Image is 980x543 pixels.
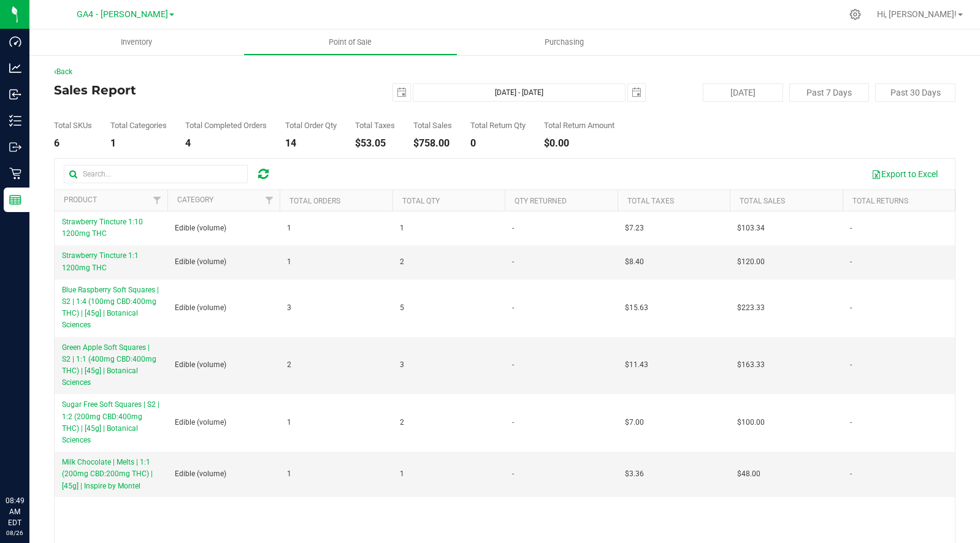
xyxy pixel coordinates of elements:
inline-svg: Outbound [9,141,21,153]
span: - [512,359,514,371]
span: 1 [400,222,404,234]
span: - [850,417,852,428]
span: 1 [287,256,291,268]
span: - [512,468,514,480]
span: $3.36 [625,468,644,480]
span: Milk Chocolate | Melts | 1:1 (200mg CBD:200mg THC) | [45g] | Inspire by Montel [62,458,153,490]
span: 1 [287,222,291,234]
div: $0.00 [544,139,614,148]
span: Strawberry Tincture 1:10 1200mg THC [62,218,143,238]
p: 08:49 AM EDT [6,495,24,528]
div: 14 [285,139,337,148]
span: - [850,256,852,268]
span: Edible (volume) [175,359,226,371]
span: $103.34 [737,222,765,234]
span: Edible (volume) [175,417,226,428]
iframe: Resource center unread badge [36,443,51,458]
span: Blue Raspberry Soft Squares | S2 | 1:4 (100mg CBD:400mg THC) | [45g] | Botanical Sciences [62,286,159,330]
div: $758.00 [413,139,452,148]
span: 1 [287,417,291,428]
span: Edible (volume) [175,302,226,314]
span: Purchasing [528,37,600,48]
button: [DATE] [703,83,783,102]
inline-svg: Dashboard [9,36,21,48]
a: Back [54,67,72,76]
h4: Sales Report [54,83,354,97]
a: Product [64,196,97,204]
a: Filter [147,190,167,211]
span: $11.43 [625,359,648,371]
span: select [628,84,645,101]
div: Manage settings [848,9,863,20]
span: $120.00 [737,256,765,268]
button: Past 30 Days [875,83,955,102]
iframe: Resource center [12,445,49,482]
p: 08/26 [6,528,24,537]
a: Total Qty [402,197,440,205]
span: 3 [287,302,291,314]
span: - [512,256,514,268]
span: 5 [400,302,404,314]
span: - [850,359,852,371]
span: $8.40 [625,256,644,268]
button: Past 7 Days [789,83,870,102]
div: Total SKUs [54,121,92,129]
span: - [512,222,514,234]
span: - [850,468,852,480]
div: Total Return Amount [544,121,614,129]
span: 2 [400,256,404,268]
span: Hi, [PERSON_NAME]! [877,9,957,19]
inline-svg: Inventory [9,115,21,127]
div: $53.05 [355,139,395,148]
div: Total Order Qty [285,121,337,129]
span: 3 [400,359,404,371]
button: Export to Excel [863,164,946,184]
span: - [850,222,852,234]
span: $7.00 [625,417,644,428]
span: - [850,302,852,314]
a: Point of Sale [243,29,457,55]
span: 1 [400,468,404,480]
div: Total Completed Orders [185,121,267,129]
a: Total Orders [289,197,340,205]
div: Total Taxes [355,121,395,129]
span: Point of Sale [312,37,388,48]
span: Inventory [104,37,169,48]
div: Total Return Qty [470,121,526,129]
span: select [393,84,410,101]
inline-svg: Analytics [9,62,21,74]
a: Qty Returned [515,197,567,205]
a: Purchasing [457,29,672,55]
span: GA4 - [PERSON_NAME] [77,9,168,20]
div: 4 [185,139,267,148]
span: $223.33 [737,302,765,314]
span: $163.33 [737,359,765,371]
span: Green Apple Soft Squares | S2 | 1:1 (400mg CBD:400mg THC) | [45g] | Botanical Sciences [62,343,156,387]
span: Sugar Free Soft Squares | S2 | 1:2 (200mg CBD:400mg THC) | [45g] | Botanical Sciences [62,400,159,444]
span: $48.00 [737,468,760,480]
span: 2 [287,359,291,371]
span: - [512,417,514,428]
span: Strawberry Tincture 1:1 1200mg THC [62,251,139,271]
a: Total Taxes [627,197,674,205]
span: $100.00 [737,417,765,428]
a: Total Returns [852,197,908,205]
a: Filter [259,190,280,211]
inline-svg: Retail [9,167,21,180]
div: 0 [470,139,526,148]
span: 1 [287,468,291,480]
span: Edible (volume) [175,256,226,268]
span: - [512,302,514,314]
span: $15.63 [625,302,648,314]
a: Category [177,196,213,204]
a: Inventory [29,29,243,55]
div: Total Sales [413,121,452,129]
div: 1 [110,139,167,148]
inline-svg: Reports [9,194,21,206]
inline-svg: Inbound [9,88,21,101]
div: 6 [54,139,92,148]
span: $7.23 [625,222,644,234]
span: 2 [400,417,404,428]
span: Edible (volume) [175,468,226,480]
div: Total Categories [110,121,167,129]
